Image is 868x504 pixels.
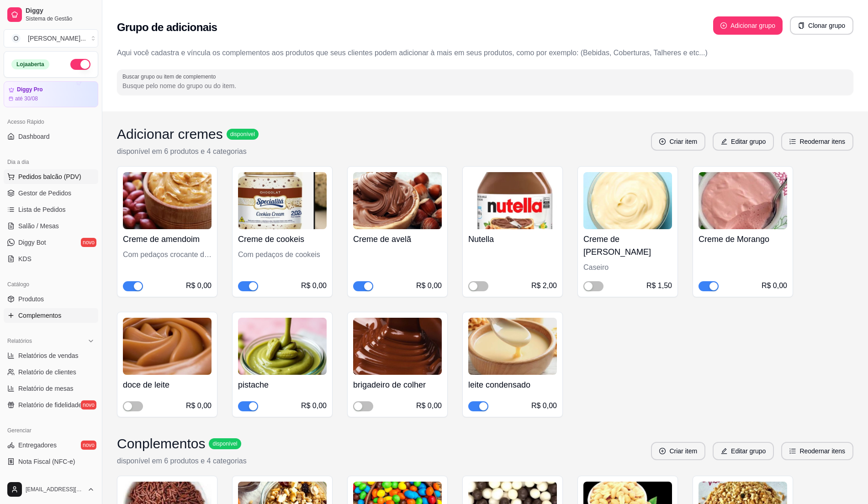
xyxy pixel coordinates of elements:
div: R$ 0,00 [186,400,212,411]
div: R$ 0,00 [301,400,327,411]
a: Salão / Mesas [4,219,98,233]
div: R$ 0,00 [416,280,442,291]
button: ordered-listReodernar itens [781,442,853,460]
input: Buscar grupo ou item de complemento [122,81,848,90]
div: Dia a dia [4,155,98,169]
span: Produtos [18,294,44,304]
a: Relatório de clientes [4,365,98,379]
button: plus-circleCriar item [651,132,705,151]
h4: Nutella [468,233,557,246]
a: KDS [4,252,98,266]
div: Acesso Rápido [4,115,98,129]
button: Alterar Status [70,59,90,70]
h2: Grupo de adicionais [117,20,217,35]
img: product-image [123,172,212,229]
h3: Adicionar cremes [117,126,223,142]
span: Relatórios [7,337,32,345]
span: Dashboard [18,132,50,141]
a: Dashboard [4,129,98,144]
div: Gerenciar [4,423,98,438]
a: Diggy Botnovo [4,235,98,250]
span: Relatório de clientes [18,367,76,377]
button: Pedidos balcão (PDV) [4,169,98,184]
h3: Conplementos [117,436,205,452]
a: Relatório de fidelidadenovo [4,398,98,412]
button: ordered-listReodernar itens [781,132,853,151]
div: Caseiro [583,262,672,273]
a: Relatório de mesas [4,381,98,396]
article: até 30/08 [15,95,38,102]
img: product-image [583,172,672,229]
a: Controle de caixa [4,471,98,485]
a: Lista de Pedidos [4,202,98,217]
img: product-image [353,172,442,229]
div: Com pedaços crocante de amendoim [123,249,212,260]
span: ordered-list [789,448,796,454]
span: O [11,34,21,43]
div: R$ 0,00 [762,280,787,291]
span: copy [798,22,804,29]
div: [PERSON_NAME] ... [28,34,86,43]
span: plus-circle [659,448,666,454]
span: [EMAIL_ADDRESS][DOMAIN_NAME] [26,486,84,493]
h4: pistache [238,378,327,391]
span: edit [721,138,727,145]
button: plus-circleAdicionar grupo [713,16,783,35]
h4: doce de leite [123,378,212,391]
img: product-image [699,172,787,229]
span: Entregadores [18,441,57,450]
h4: Creme de Morango [699,233,787,246]
h4: Creme de cookeis [238,233,327,246]
span: Salão / Mesas [18,221,59,231]
span: Lista de Pedidos [18,205,66,214]
label: Buscar grupo ou item de complemento [122,73,219,80]
img: product-image [238,318,327,375]
button: plus-circleCriar item [651,442,705,460]
span: Relatórios de vendas [18,351,79,360]
a: Entregadoresnovo [4,438,98,452]
span: plus-circle [659,138,666,145]
span: Controle de caixa [18,473,68,483]
a: Nota Fiscal (NFC-e) [4,454,98,469]
span: edit [721,448,727,454]
h4: leite condensado [468,378,557,391]
h4: Creme de avelã [353,233,442,246]
span: Gestor de Pedidos [18,189,71,198]
span: ordered-list [789,138,796,145]
span: Nota Fiscal (NFC-e) [18,457,75,466]
span: KDS [18,254,32,263]
button: editEditar grupo [713,132,774,151]
button: [EMAIL_ADDRESS][DOMAIN_NAME] [4,478,98,500]
div: R$ 2,00 [531,280,557,291]
div: R$ 1,50 [646,280,672,291]
button: Select a team [4,29,98,47]
div: R$ 0,00 [301,280,327,291]
img: product-image [238,172,327,229]
a: Diggy Proaté 30/08 [4,81,98,107]
span: Diggy [26,7,95,15]
a: Gestor de Pedidos [4,186,98,200]
span: Relatório de mesas [18,384,74,393]
h4: brigadeiro de colher [353,378,442,391]
h4: Creme de [PERSON_NAME] [583,233,672,258]
a: Relatórios de vendas [4,348,98,363]
div: R$ 0,00 [186,280,212,291]
span: plus-circle [720,22,727,29]
p: disponível em 6 produtos e 4 categorias [117,456,247,467]
span: disponível [211,440,239,447]
button: editEditar grupo [713,442,774,460]
p: Aqui você cadastra e víncula os complementos aos produtos que seus clientes podem adicionar à mai... [117,47,853,58]
div: Com pedaços de cookeis [238,249,327,260]
a: Complementos [4,308,98,323]
div: R$ 0,00 [531,400,557,411]
h4: Creme de amendoim [123,233,212,246]
button: copyClonar grupo [790,16,853,35]
p: disponível em 6 produtos e 4 categorias [117,146,259,157]
div: R$ 0,00 [416,400,442,411]
span: Pedidos balcão (PDV) [18,172,81,181]
a: DiggySistema de Gestão [4,4,98,26]
span: Sistema de Gestão [26,15,95,22]
img: product-image [353,318,442,375]
img: product-image [123,318,212,375]
span: Diggy Bot [18,238,46,247]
